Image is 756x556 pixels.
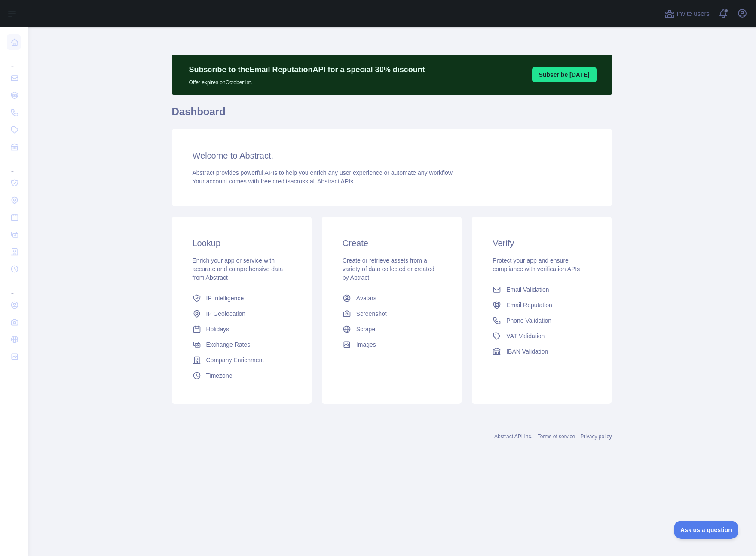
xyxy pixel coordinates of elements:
[343,237,441,249] h3: Create
[506,347,548,356] span: IBAN Validation
[532,67,597,82] button: Subscribe [DATE]
[494,434,533,440] a: Abstract API Inc.
[489,328,594,344] a: VAT Validation
[193,237,291,249] h3: Lookup
[189,64,425,76] p: Subscribe to the Email Reputation API for a special 30 % discount
[489,297,594,313] a: Email Reputation
[193,150,591,162] h3: Welcome to Abstract.
[489,282,594,297] a: Email Validation
[343,257,435,281] span: Create or retrieve assets from a variety of data collected or created by Abtract
[189,290,294,306] a: IP Intelligence
[189,352,294,368] a: Company Enrichment
[674,521,739,539] iframe: Toggle Customer Support
[506,332,545,340] span: VAT Validation
[676,9,710,19] span: Invite users
[7,156,21,174] div: ...
[356,309,387,318] span: Screenshot
[189,321,294,337] a: Holidays
[7,52,21,69] div: ...
[206,309,246,318] span: IP Geolocation
[493,257,580,272] span: Protect your app and ensure compliance with verification APIs
[193,178,355,185] span: Your account comes with across all Abstract APIs.
[506,285,549,294] span: Email Validation
[506,316,551,325] span: Phone Validation
[189,306,294,321] a: IP Geolocation
[580,434,612,440] a: Privacy policy
[193,169,454,176] span: Abstract provides powerful APIs to help you enrich any user experience or automate any workflow.
[189,76,425,86] p: Offer expires on October 1st.
[538,434,575,440] a: Terms of service
[7,278,21,296] div: ...
[356,340,376,349] span: Images
[339,290,444,306] a: Avatars
[206,356,264,364] span: Company Enrichment
[356,294,376,302] span: Avatars
[172,105,612,125] h1: Dashboard
[189,337,294,352] a: Exchange Rates
[493,237,591,249] h3: Verify
[506,301,552,309] span: Email Reputation
[663,7,711,21] button: Invite users
[206,325,230,333] span: Holidays
[206,340,251,349] span: Exchange Rates
[339,306,444,321] a: Screenshot
[206,294,244,302] span: IP Intelligence
[189,368,294,383] a: Timezone
[339,321,444,337] a: Scrape
[206,371,233,380] span: Timezone
[193,257,283,281] span: Enrich your app or service with accurate and comprehensive data from Abstract
[261,178,291,185] span: free credits
[339,337,444,352] a: Images
[356,325,375,333] span: Scrape
[489,313,594,328] a: Phone Validation
[489,344,594,359] a: IBAN Validation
